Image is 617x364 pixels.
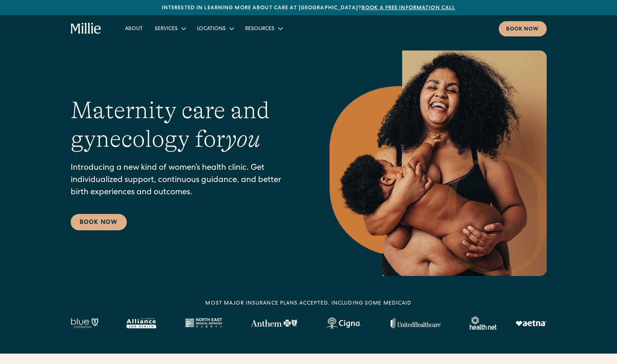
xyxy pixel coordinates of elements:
[71,96,300,153] h1: Maternity care and gynecology for
[330,51,547,276] img: Smiling mother with her baby in arms, celebrating body positivity and the nurturing bond of postp...
[361,6,455,11] a: Book a free information call
[126,318,156,328] img: Alameda Alliance logo
[185,318,222,328] img: North East Medical Services logo
[119,22,149,35] a: About
[225,126,260,152] em: you
[499,21,547,36] a: Book now
[245,25,274,33] div: Resources
[71,318,98,328] img: Blue California logo
[470,316,498,330] img: Healthnet logo
[391,318,441,328] img: United Healthcare logo
[326,317,362,329] img: Cigna logo
[251,319,297,327] img: Anthem Logo
[515,320,547,326] img: Aetna logo
[506,26,539,33] div: Book now
[197,25,226,33] div: Locations
[71,162,300,199] p: Introducing a new kind of women’s health clinic. Get individualized support, continuous guidance,...
[71,214,127,230] a: Book Now
[71,23,102,35] a: home
[191,22,239,35] div: Locations
[149,22,191,35] div: Services
[239,22,288,35] div: Resources
[155,25,178,33] div: Services
[205,300,411,308] div: MOST MAJOR INSURANCE PLANS ACCEPTED, INCLUDING some MEDICAID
